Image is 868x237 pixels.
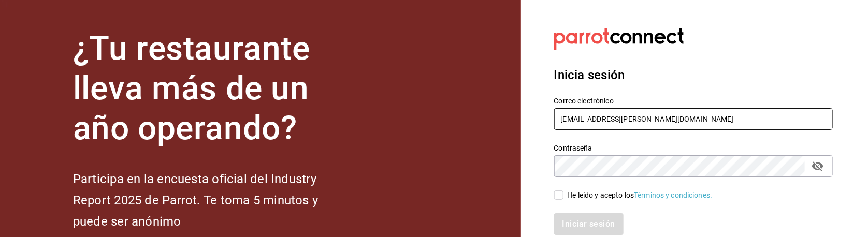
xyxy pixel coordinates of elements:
[554,108,833,130] input: Ingresa tu correo electrónico
[554,66,833,84] h3: Inicia sesión
[73,29,353,148] h1: ¿Tu restaurante lleva más de un año operando?
[73,169,353,232] h2: Participa en la encuesta oficial del Industry Report 2025 de Parrot. Te toma 5 minutos y puede se...
[634,191,712,199] a: Términos y condiciones.
[554,98,833,105] label: Correo electrónico
[554,145,833,152] label: Contraseña
[568,190,713,201] div: He leído y acepto los
[809,157,827,175] button: passwordField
